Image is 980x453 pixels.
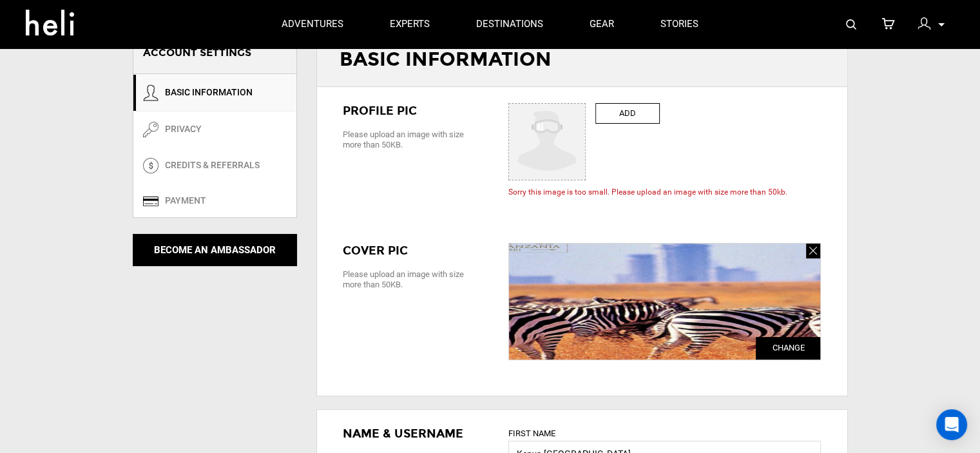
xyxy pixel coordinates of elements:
[846,19,856,30] img: search-bar-icon.svg
[133,111,296,148] a: PRIVACY
[476,17,543,31] p: destinations
[595,103,660,124] label: ADD
[918,17,930,30] img: signin-icon-3x.png
[936,409,967,440] div: Open Intercom Messenger
[317,33,847,87] div: Basic Information
[509,244,820,360] img: cover_pic_e119f80d625f691ba514dcbe047f818f.png
[343,103,490,120] div: Profile PIC
[133,184,296,217] a: Payment
[133,234,297,266] button: Become An Ambassador
[133,148,296,184] a: CREDITS & REFERRALS
[143,84,159,101] img: user-icon.png
[390,17,430,31] p: experts
[508,187,821,198] span: Sorry this image is too small. Please upload an image with size more than 50kb.
[343,243,490,260] div: Cover PIC
[343,269,490,290] div: Please upload an image with size more than 50KB.
[143,122,159,137] img: key-icon.png
[143,197,159,206] img: credit-card-icon-small.svg
[343,426,490,443] div: Name & Username
[343,130,490,150] div: Please upload an image with size more than 50KB.
[282,17,343,31] p: adventures
[508,428,555,440] label: First Name
[756,337,820,360] span: Change
[133,74,296,111] a: BASIC INFORMATION
[143,158,159,173] img: money-icon.png
[143,46,251,59] span: ACCOUNT SETTINGS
